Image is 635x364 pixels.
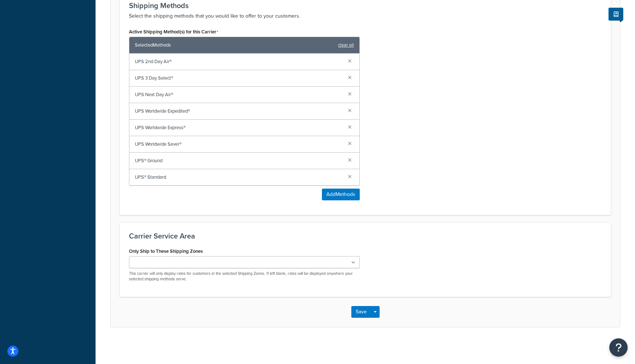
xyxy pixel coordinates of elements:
[322,189,360,200] button: AddMethods
[129,248,203,254] label: Only Ship to These Shipping Zones
[135,106,342,116] span: UPS Worldwide Expedited®
[129,29,218,35] label: Active Shipping Method(s) for this Carrier
[135,90,342,100] span: UPS Next Day Air®
[129,271,360,282] p: This carrier will only display rates for customers in the selected Shipping Zones. If left blank,...
[129,1,602,10] h3: Shipping Methods
[135,73,342,83] span: UPS 3 Day Select®
[351,306,371,318] button: Save
[129,232,602,240] h3: Carrier Service Area
[135,172,342,182] span: UPS® Standard
[338,40,354,50] a: clear all
[609,338,628,357] button: Open Resource Center
[135,123,342,133] span: UPS Worldwide Express®
[135,139,342,149] span: UPS Worldwide Saver®
[129,12,602,21] p: Select the shipping methods that you would like to offer to your customers.
[135,156,342,166] span: UPS® Ground
[135,57,342,67] span: UPS 2nd Day Air®
[609,8,623,21] button: Show Help Docs
[135,40,334,50] span: Selected Methods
